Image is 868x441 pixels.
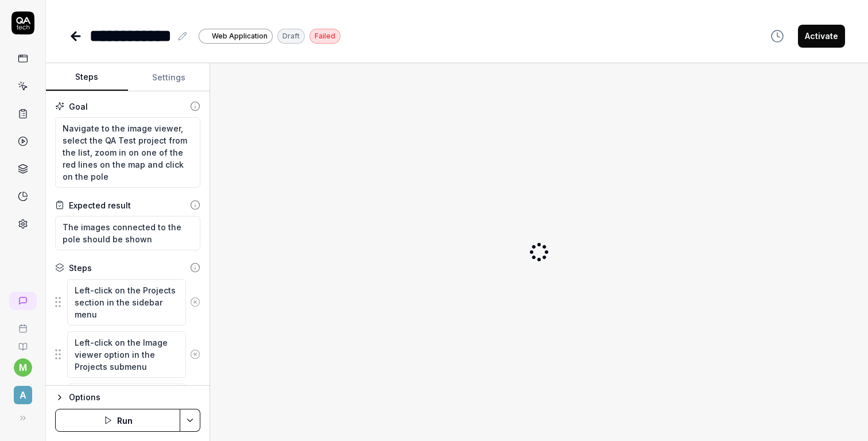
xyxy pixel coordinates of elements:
[764,25,791,48] button: View version history
[186,343,205,366] button: Remove step
[14,386,32,404] span: A
[186,291,205,314] button: Remove step
[9,292,37,310] a: New conversation
[5,315,41,333] a: Book a call with us
[14,358,32,377] button: m
[69,262,92,274] div: Steps
[212,31,268,41] span: Web Application
[46,64,128,91] button: Steps
[69,100,88,113] div: Goal
[55,383,200,419] div: Suggestions
[55,331,200,378] div: Suggestions
[69,199,131,211] div: Expected result
[277,29,305,44] div: Draft
[798,25,845,48] button: Activate
[55,409,180,432] button: Run
[309,29,340,44] div: Failed
[5,333,41,351] a: Documentation
[128,64,210,91] button: Settings
[55,278,200,326] div: Suggestions
[69,390,200,404] div: Options
[199,28,273,44] a: Web Application
[5,377,41,407] button: A
[55,390,200,404] button: Options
